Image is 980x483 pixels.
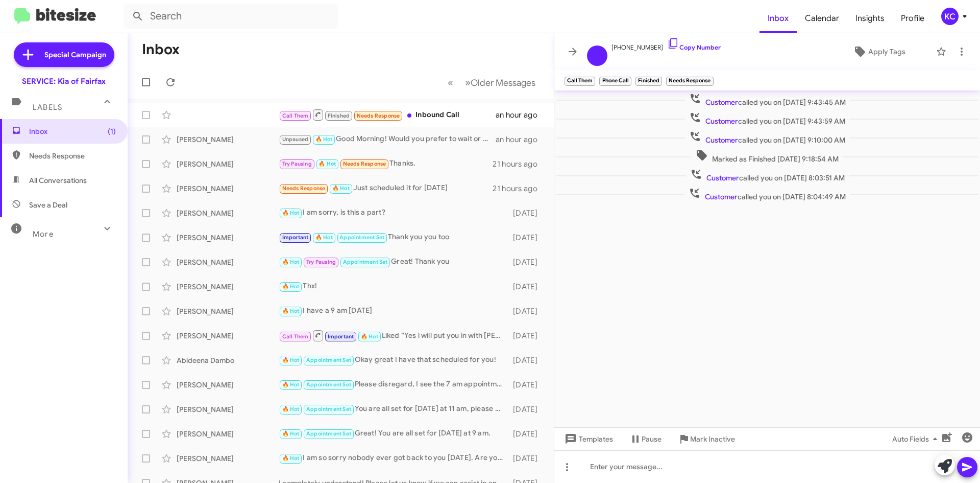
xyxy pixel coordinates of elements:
[177,380,279,390] div: [PERSON_NAME]
[279,133,496,145] div: Good Morning! Would you prefer to wait or drop off?
[279,281,508,292] div: Thx!
[684,187,850,202] span: called you on [DATE] 8:04:49 AM
[124,4,338,29] input: Search
[306,259,336,265] span: Try Pausing
[177,233,279,243] div: [PERSON_NAME]
[328,112,350,119] span: Finished
[279,158,493,170] div: Thanks.
[177,331,279,341] div: [PERSON_NAME]
[705,98,738,107] span: Customer
[705,117,738,126] span: Customer
[306,406,351,412] span: Appointment Set
[29,200,67,210] span: Save a Deal
[279,452,508,464] div: I am so sorry nobody ever got back to you [DATE]. Are you still looking to bring the vehicle in [...
[686,168,849,183] span: called you on [DATE] 8:03:51 AM
[459,72,542,93] button: Next
[315,234,333,241] span: 🔥 Hot
[554,430,621,448] button: Templates
[279,354,508,366] div: Okay great I have that scheduled for you!
[44,50,106,60] span: Special Campaign
[508,331,546,341] div: [DATE]
[306,357,351,363] span: Appointment Set
[177,429,279,439] div: [PERSON_NAME]
[508,257,546,267] div: [DATE]
[826,42,931,61] button: Apply Tags
[670,430,743,448] button: Mark Inactive
[508,404,546,415] div: [DATE]
[565,77,595,86] small: Call Them
[22,76,106,86] div: SERVICE: Kia of Fairfax
[941,8,959,25] div: KC
[562,430,613,448] span: Templates
[282,136,309,143] span: Unpaused
[279,256,508,268] div: Great! Thank you
[306,430,351,437] span: Appointment Set
[282,185,326,192] span: Needs Response
[621,430,670,448] button: Pause
[706,173,739,182] span: Customer
[29,151,116,161] span: Needs Response
[611,37,721,53] span: [PHONE_NUMBER]
[282,283,300,290] span: 🔥 Hot
[933,8,969,25] button: KC
[279,428,508,440] div: Great! You are all set for [DATE] at 9 am.
[29,126,116,136] span: Inbox
[797,4,847,33] a: Calendar
[108,126,116,136] span: (1)
[847,4,893,33] span: Insights
[33,229,54,239] span: More
[705,192,738,201] span: Customer
[361,333,378,340] span: 🔥 Hot
[318,160,336,167] span: 🔥 Hot
[33,103,62,112] span: Labels
[315,136,333,143] span: 🔥 Hot
[508,429,546,439] div: [DATE]
[177,257,279,267] div: [PERSON_NAME]
[868,42,905,61] span: Apply Tags
[279,379,508,390] div: Please disregard, I see the 7 am appointment for the 15th
[685,111,849,126] span: called you on [DATE] 9:43:59 AM
[279,232,508,243] div: Thank you you too
[282,430,300,437] span: 🔥 Hot
[692,149,843,164] span: Marked as Finished [DATE] 9:18:54 AM
[685,130,849,145] span: called you on [DATE] 9:10:00 AM
[508,282,546,292] div: [DATE]
[759,4,797,33] a: Inbox
[884,430,949,448] button: Auto Fields
[279,329,508,342] div: Liked “Yes i will put you in with [PERSON_NAME] [DATE] at 1 pm”
[442,72,542,93] nav: Page navigation example
[282,406,300,412] span: 🔥 Hot
[343,259,388,265] span: Appointment Set
[508,380,546,390] div: [DATE]
[496,110,546,120] div: an hour ago
[442,72,459,93] button: Previous
[328,333,354,340] span: Important
[508,233,546,243] div: [DATE]
[142,41,180,58] h1: Inbox
[282,381,300,388] span: 🔥 Hot
[177,453,279,464] div: [PERSON_NAME]
[177,282,279,292] div: [PERSON_NAME]
[279,403,508,415] div: You are all set for [DATE] at 11 am, please disregard the 9:15 text.
[685,93,850,107] span: called you on [DATE] 9:43:45 AM
[599,77,631,86] small: Phone Call
[177,306,279,316] div: [PERSON_NAME]
[306,381,351,388] span: Appointment Set
[282,308,300,314] span: 🔥 Hot
[892,430,941,448] span: Auto Fields
[508,306,546,316] div: [DATE]
[508,208,546,218] div: [DATE]
[177,159,279,169] div: [PERSON_NAME]
[279,305,508,317] div: I have a 9 am [DATE]
[177,404,279,415] div: [PERSON_NAME]
[465,76,471,89] span: »
[635,77,662,86] small: Finished
[496,134,546,145] div: an hour ago
[177,183,279,194] div: [PERSON_NAME]
[282,234,309,241] span: Important
[357,112,400,119] span: Needs Response
[177,355,279,365] div: Abideena Dambo
[282,210,300,216] span: 🔥 Hot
